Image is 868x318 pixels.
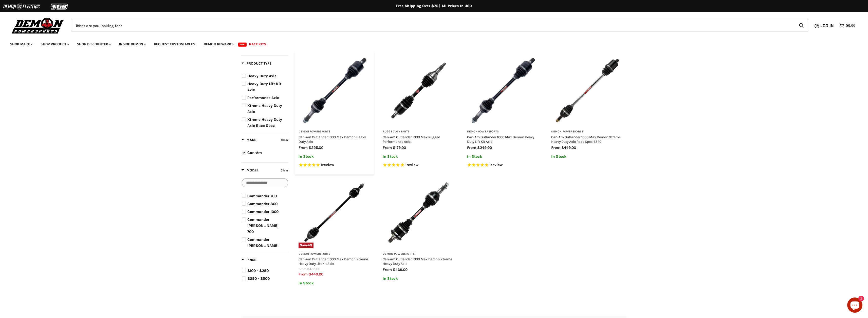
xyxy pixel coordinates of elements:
span: Commander 1000 [247,209,279,214]
a: Shop Make [6,39,36,49]
span: Heavy Duty Axle [247,74,276,78]
a: Can-Am Outlander 1000 Max Demon Xtreme Heavy Duty Lift Kit Axle [299,257,368,266]
span: Commander 700 [247,194,277,198]
span: New! [238,43,247,47]
span: Commander [PERSON_NAME] 800 [247,237,279,254]
span: from [299,267,306,271]
span: 1 reviews [405,163,418,167]
img: Demon Powersports [10,16,66,34]
button: Filter by Make [242,137,256,144]
span: 4 [308,243,310,247]
span: $449.00 [309,272,323,276]
span: Rated 5.0 out of 5 stars 1 reviews [383,163,454,168]
button: Clear filter by Model [280,168,288,174]
a: Shop Product [37,39,72,49]
p: In Stock [551,154,623,159]
img: Demon Electric Logo 2 [3,2,41,11]
p: In Stock [467,154,539,159]
span: 1 reviews [489,163,503,167]
a: Can-Am Outlander 1000 Max Demon Xtreme Heavy Duty Lift Kit AxleSave4% [299,177,370,248]
div: Free Shipping Over $75 | All Prices In USD [231,4,637,8]
span: $249.00 [477,145,492,150]
h3: Demon Powersports [467,130,539,134]
a: Demon Rewards [200,39,237,49]
ul: Main menu [6,37,854,49]
span: Product Type [242,61,271,66]
span: from [299,272,308,276]
span: from [551,145,560,150]
span: Log in [820,23,834,29]
h3: Demon Powersports [551,130,623,134]
img: Can-Am Outlander 1000 Max Rugged Performance Axle [383,55,454,126]
a: Race Kits [245,39,270,49]
span: Model [242,168,258,172]
span: Commander 800 [247,202,278,206]
img: Can-Am Outlander 1000 Max Demon Xtreme Heavy Duty Axle [383,177,454,248]
span: Performance Axle [247,95,279,100]
span: $469.00 [393,267,408,272]
img: Can-Am Outlander 1000 Max Demon Xtreme Heavy Duty Axle Race Spec 4340 [551,55,623,126]
button: Search [795,20,808,31]
img: Can-Am Outlander 1000 Max Demon Heavy Duty Axle [299,55,370,126]
h3: Demon Powersports [299,252,370,256]
span: $469.00 [307,267,320,271]
button: Filter by Model [242,168,258,174]
span: $250 - $500 [247,276,270,281]
span: $100 - $250 [247,268,269,273]
img: Can-Am Outlander 1000 Max Demon Heavy Duty Lift Kit Axle [467,55,539,126]
span: $225.00 [309,145,323,150]
button: Clear filter by Make [280,137,288,144]
a: Can-Am Outlander 1000 Max Demon Xtreme Heavy Duty Axle Race Spec 4340 [551,135,621,144]
span: $179.00 [393,145,406,150]
p: In Stock [299,154,370,159]
a: Can-Am Outlander 1000 Max Rugged Performance Axle [383,135,440,144]
span: from [299,145,308,150]
h3: Demon Powersports [299,130,370,134]
span: Heavy Duty Lift Kit Axle [247,82,281,92]
span: from [383,145,392,150]
h3: Rugged ATV Parts [383,130,454,134]
span: $449.00 [561,145,576,150]
button: Filter by Price [242,257,256,264]
a: Can-Am Outlander 1000 Max Demon Heavy Duty Lift Kit Axle [467,135,534,144]
span: Xtreme Heavy Duty Axle Race Spec 4340 [247,117,282,134]
span: 1 reviews [321,163,334,167]
h3: Demon Powersports [383,252,454,256]
a: Can-Am Outlander 1000 Max Demon Xtreme Heavy Duty Axle [383,257,452,266]
input: When autocomplete results are available use up and down arrows to review and enter to select [72,20,795,31]
img: Can-Am Outlander 1000 Max Demon Xtreme Heavy Duty Lift Kit Axle [299,177,370,248]
p: In Stock [299,281,370,285]
a: $0.00 [837,22,858,29]
span: Xtreme Heavy Duty Axle [247,103,282,114]
span: Rated 5.0 out of 5 stars 1 reviews [299,163,370,168]
a: Shop Discounted [73,39,114,49]
span: Rated 5.0 out of 5 stars 1 reviews [467,163,539,168]
form: Product [72,20,808,31]
a: Log in [818,24,837,28]
input: Search Options [242,178,288,187]
span: Make [242,138,256,142]
span: review [407,163,418,167]
span: Commander [PERSON_NAME] 700 [247,217,279,234]
img: TGB Logo 2 [41,2,79,11]
a: Request Custom Axles [150,39,199,49]
span: from [467,145,476,150]
span: Can-Am [247,150,262,155]
span: Price [242,258,256,262]
span: $0.00 [846,23,855,28]
p: In Stock [383,276,454,281]
span: review [322,163,334,167]
span: review [491,163,503,167]
p: In Stock [383,154,454,159]
span: from [383,267,392,272]
button: Filter by Product Type [242,61,271,67]
a: Inside Demon [115,39,149,49]
span: Save % [299,243,314,248]
div: Product filter [242,17,288,288]
a: Can-Am Outlander 1000 Max Demon Heavy Duty Axle [299,135,366,144]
